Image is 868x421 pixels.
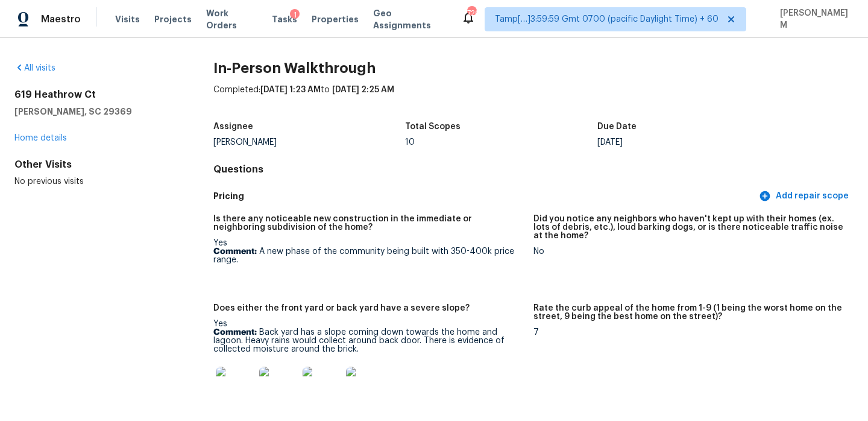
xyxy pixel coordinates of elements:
h2: In-Person Walkthrough [213,62,854,74]
div: Yes [213,239,524,264]
span: Add repair scope [761,189,849,204]
span: [DATE] 1:23 AM [260,86,321,94]
h2: 619 Heathrow Ct [14,89,175,101]
a: Home details [14,134,67,142]
h5: Total Scopes [405,122,461,131]
span: Properties [312,13,359,25]
span: Tasks [272,15,297,24]
div: Yes [213,320,524,413]
div: [PERSON_NAME] [213,138,406,147]
span: Work Orders [206,7,257,31]
span: [DATE] 2:25 AM [332,86,394,94]
span: Maestro [41,13,81,25]
h5: Is there any noticeable new construction in the immediate or neighboring subdivision of the home? [213,215,524,232]
a: All visits [14,64,55,72]
p: A new phase of the community being built with 350-400k price range. [213,247,524,264]
span: Geo Assignments [373,7,447,31]
h5: Assignee [213,122,253,131]
h5: Rate the curb appeal of the home from 1-9 (1 being the worst home on the street, 9 being the best... [533,304,844,321]
div: 10 [405,138,597,147]
div: Completed: to [213,84,854,115]
span: Visits [115,13,140,25]
div: Other Visits [14,159,175,171]
h5: Does either the front yard or back yard have a severe slope? [213,304,470,312]
div: [DATE] [597,138,790,147]
div: 7 [533,328,844,337]
h5: Pricing [213,190,756,203]
button: Add repair scope [756,185,854,207]
b: Comment: [213,247,257,256]
div: No [533,247,844,256]
span: Tamp[…]3:59:59 Gmt 0700 (pacific Daylight Time) + 60 [495,13,719,25]
h4: Questions [213,163,854,176]
p: Back yard has a slope coming down towards the home and lagoon. Heavy rains would collect around b... [213,328,524,353]
h5: Did you notice any neighbors who haven't kept up with their homes (ex. lots of debris, etc.), lou... [533,215,844,240]
h5: [PERSON_NAME], SC 29369 [14,106,175,118]
div: 1 [290,9,300,21]
span: No previous visits [14,177,84,186]
h5: Due Date [597,122,637,131]
span: [PERSON_NAME] M [775,7,850,31]
span: Projects [154,13,192,25]
b: Comment: [213,328,257,337]
div: 720 [467,7,476,19]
